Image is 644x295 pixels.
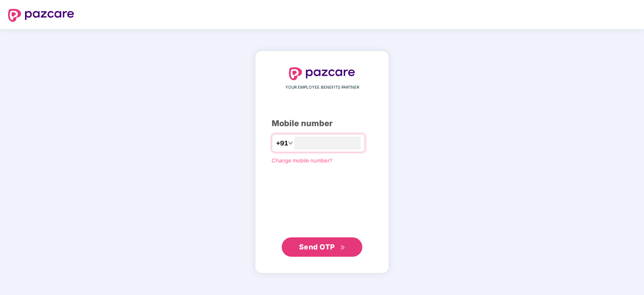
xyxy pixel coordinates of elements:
[282,237,362,257] button: Send OTPdouble-right
[272,157,332,164] a: Change mobile number?
[285,84,359,91] span: YOUR EMPLOYEE BENEFITS PARTNER
[340,245,345,250] span: double-right
[289,67,355,80] img: logo
[8,9,74,22] img: logo
[288,141,293,145] span: down
[276,138,288,148] span: +91
[299,243,335,251] span: Send OTP
[272,117,372,130] div: Mobile number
